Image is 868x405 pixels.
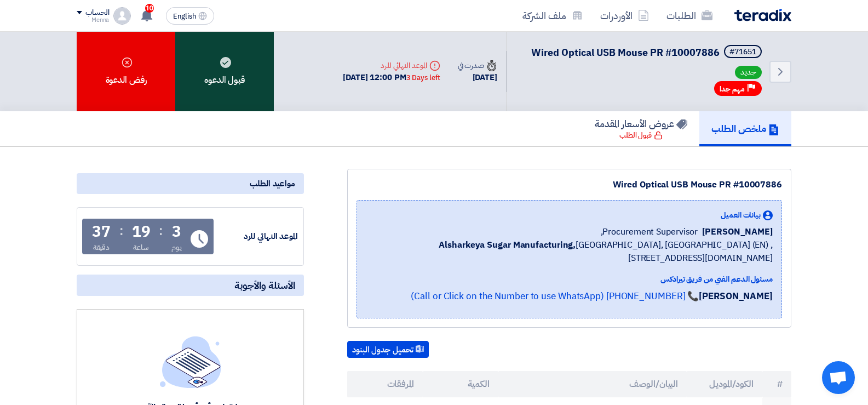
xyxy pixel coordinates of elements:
div: [DATE] 12:00 PM [343,71,440,84]
b: Alsharkeya Sugar Manufacturing, [439,238,576,252]
span: بيانات العميل [721,209,761,221]
div: : [119,221,123,241]
span: مهم جدا [720,84,745,94]
div: Open chat [822,361,855,394]
div: 37 [92,224,111,239]
div: #71651 [729,48,756,56]
div: الموعد النهائي للرد [216,230,298,243]
div: [DATE] [458,71,497,84]
div: 3 [172,224,181,239]
h5: ملخص الطلب [711,122,779,135]
img: Teradix logo [734,9,791,21]
div: Menna [77,17,109,23]
div: رفض الدعوة [77,32,175,111]
th: الكمية [423,371,498,397]
h5: Wired Optical USB Mouse PR #10007886 [531,45,764,60]
div: قبول الدعوه [175,32,274,111]
img: empty_state_list.svg [160,336,221,387]
h5: عروض الأسعار المقدمة [595,117,687,130]
span: [GEOGRAPHIC_DATA], [GEOGRAPHIC_DATA] (EN) ,[STREET_ADDRESS][DOMAIN_NAME] [366,238,773,265]
a: 📞 [PHONE_NUMBER] (Call or Click on the Number to use WhatsApp) [411,289,699,303]
div: : [159,221,163,241]
th: المرفقات [347,371,423,397]
span: 10 [145,4,154,13]
div: 19 [132,224,151,239]
div: الحساب [85,8,109,18]
a: الأوردرات [591,3,658,28]
button: تحميل جدول البنود [347,341,429,358]
a: ملخص الطلب [699,111,791,146]
span: English [173,13,196,20]
div: مواعيد الطلب [77,173,304,194]
div: ساعة [133,242,149,253]
img: profile_test.png [113,7,131,25]
span: جديد [735,66,762,79]
th: البيان/الوصف [498,371,687,397]
div: دقيقة [93,242,110,253]
span: Procurement Supervisor, [601,225,698,238]
th: الكود/الموديل [687,371,762,397]
a: الطلبات [658,3,721,28]
button: English [166,7,214,25]
div: قبول الطلب [619,130,663,141]
span: الأسئلة والأجوبة [234,279,295,292]
div: مسئول الدعم الفني من فريق تيرادكس [366,273,773,285]
div: Wired Optical USB Mouse PR #10007886 [357,178,782,191]
span: [PERSON_NAME] [702,225,773,238]
div: صدرت في [458,60,497,71]
a: عروض الأسعار المقدمة قبول الطلب [583,111,699,146]
strong: [PERSON_NAME] [699,289,773,303]
span: Wired Optical USB Mouse PR #10007886 [531,45,720,60]
a: ملف الشركة [514,3,591,28]
th: # [762,371,791,397]
div: يوم [171,242,182,253]
div: الموعد النهائي للرد [343,60,440,71]
div: 3 Days left [406,72,440,83]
